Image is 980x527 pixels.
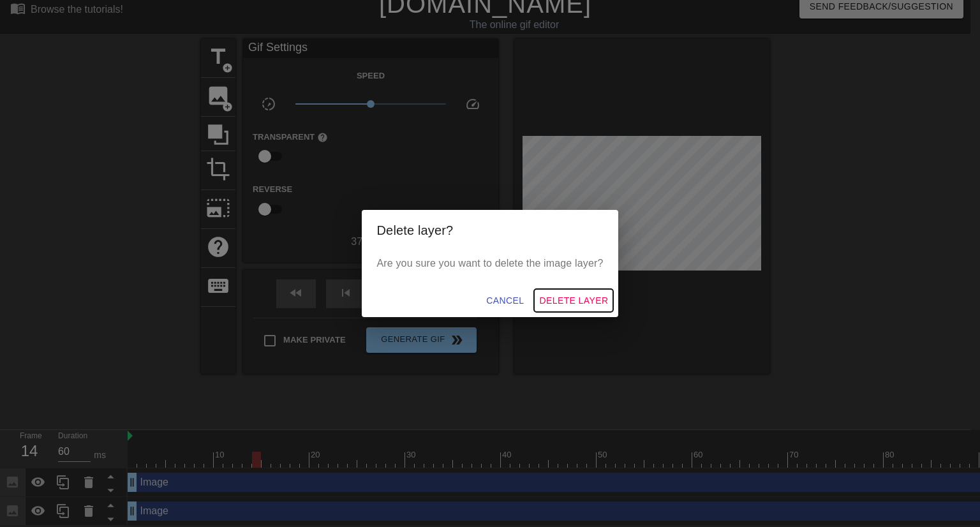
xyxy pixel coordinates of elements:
button: Delete Layer [534,289,613,313]
span: Delete Layer [539,293,608,309]
button: Cancel [481,289,529,313]
h2: Delete layer? [377,220,604,241]
p: Are you sure you want to delete the image layer? [377,256,604,271]
span: Cancel [486,293,524,309]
